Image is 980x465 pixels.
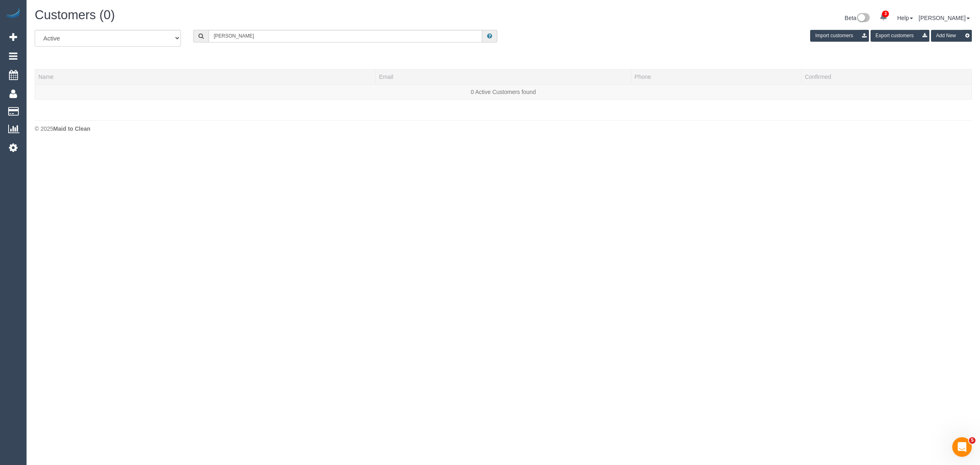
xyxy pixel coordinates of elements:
a: 3 [875,8,891,26]
a: [PERSON_NAME] [919,15,970,21]
div: © 2025 [35,125,972,133]
span: Customers (0) [35,8,115,22]
button: Import customers [810,30,869,42]
th: Confirmed [801,69,971,84]
button: Export customers [871,30,929,42]
strong: Maid to Clean [53,125,90,132]
a: Help [897,15,913,21]
img: Automaid Logo [5,8,21,20]
input: Search customers ... [209,30,482,42]
a: Beta [845,15,870,21]
td: 0 Active Customers found [35,84,972,99]
img: New interface [856,13,870,24]
button: Add New [931,30,972,42]
th: Email [376,69,631,84]
iframe: Intercom live chat [952,437,972,457]
th: Name [35,69,376,84]
span: 5 [969,437,976,444]
th: Phone [631,69,801,84]
span: 3 [882,11,889,17]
